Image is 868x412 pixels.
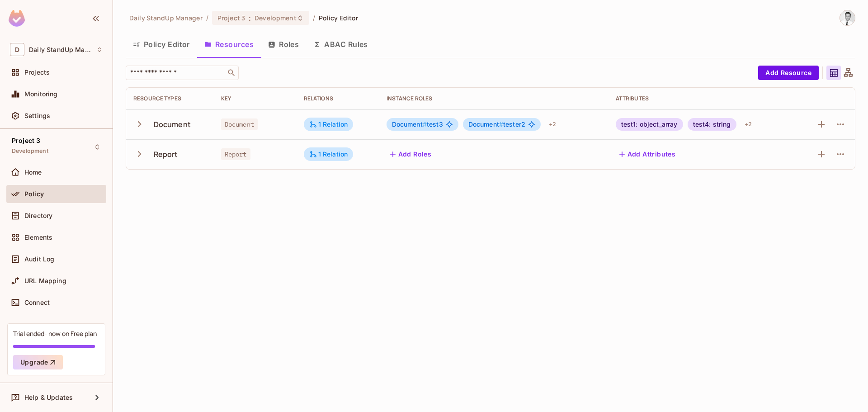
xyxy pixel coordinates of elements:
[313,14,315,22] li: /
[197,33,261,56] button: Resources
[13,355,63,369] button: Upgrade
[309,150,348,158] div: 1 Relation
[468,121,525,128] span: tester2
[24,394,73,401] span: Help & Updates
[840,10,855,25] img: Goran Jovanovic
[24,69,50,76] span: Projects
[309,120,348,128] div: 1 Relation
[392,120,427,128] span: Document
[499,120,503,128] span: #
[255,14,296,22] span: Development
[24,277,66,284] span: URL Mapping
[248,14,251,22] span: :
[545,117,560,132] div: + 2
[261,33,306,56] button: Roles
[24,112,50,119] span: Settings
[306,33,375,56] button: ABAC Rules
[133,95,207,102] div: Resource Types
[154,149,178,159] div: Report
[24,212,52,219] span: Directory
[24,256,54,263] span: Audit Log
[154,119,191,129] div: Document
[616,118,683,131] div: test1: object_array
[221,148,250,160] span: Report
[221,95,289,102] div: Key
[24,234,52,241] span: Elements
[24,299,50,306] span: Connect
[206,14,208,22] li: /
[741,117,755,132] div: + 2
[24,169,42,176] span: Home
[468,120,503,128] span: Document
[616,147,679,161] button: Add Attributes
[387,147,435,161] button: Add Roles
[392,121,443,128] span: test3
[24,90,58,98] span: Monitoring
[616,95,789,102] div: Attributes
[423,120,427,128] span: #
[29,46,92,53] span: Workspace: Daily StandUp Manager
[24,190,44,198] span: Policy
[13,329,97,338] div: Trial ended- now on Free plan
[304,95,372,102] div: Relations
[10,43,24,56] span: D
[9,10,25,27] img: SReyMgAAAABJRU5ErkJggg==
[319,14,359,22] span: Policy Editor
[688,118,736,131] div: test4: string
[126,33,197,56] button: Policy Editor
[129,14,203,22] span: the active workspace
[387,95,601,102] div: Instance roles
[12,147,48,155] span: Development
[221,118,258,130] span: Document
[217,14,245,22] span: Project 3
[12,137,40,144] span: Project 3
[758,66,819,80] button: Add Resource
